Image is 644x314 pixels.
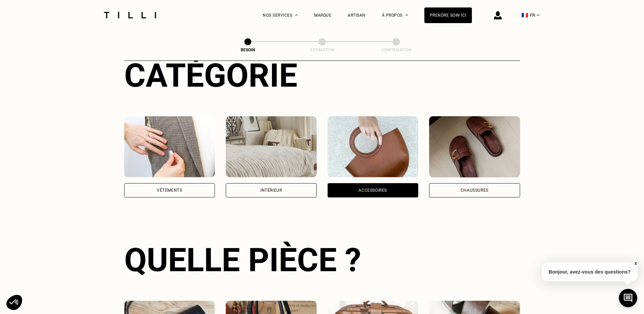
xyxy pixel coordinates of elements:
a: Prendre soin ici [424,7,472,23]
div: Estimation [288,48,356,52]
button: X [632,260,639,267]
div: Accessoires [358,188,387,192]
img: Menu déroulant [295,14,298,16]
div: Chaussures [461,188,489,192]
div: Besoin [214,48,282,52]
div: Confirmation [362,48,430,52]
img: Accessoires [328,116,419,177]
img: Logo du service de couturière Tilli [102,12,159,18]
img: icône connexion [494,11,502,19]
img: Menu déroulant à propos [405,14,408,16]
img: Vêtements [124,116,215,177]
div: Intérieur [260,188,282,192]
div: Catégorie [124,56,520,94]
a: Artisan [348,13,366,18]
img: Intérieur [226,116,317,177]
p: Bonjour, avez-vous des questions? [542,262,638,281]
div: Vêtements [157,188,182,192]
img: menu déroulant [537,14,539,16]
a: Marque [314,13,331,18]
div: Quelle pièce ? [124,241,520,279]
span: 🇫🇷 [521,12,528,18]
img: Chaussures [429,116,520,177]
